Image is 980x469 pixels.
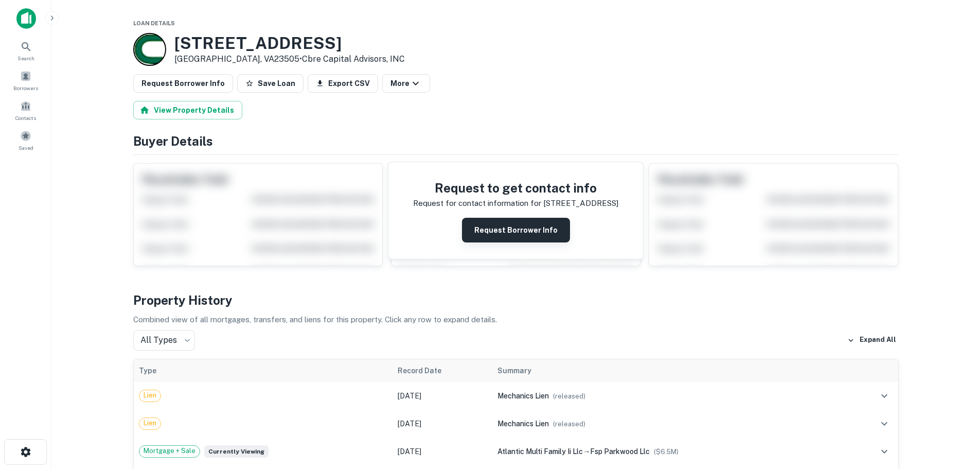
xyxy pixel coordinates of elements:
[133,132,899,150] h4: Buyer Details
[393,382,492,410] td: [DATE]
[133,330,195,351] div: All Types
[308,74,378,93] button: Export CSV
[237,74,304,93] button: Save Loan
[133,20,175,26] span: Loan Details
[553,420,585,428] span: ( released )
[3,126,48,154] a: Saved
[133,101,242,119] button: View Property Details
[19,144,33,152] span: Saved
[393,410,492,438] td: [DATE]
[393,359,492,382] th: Record Date
[134,359,393,382] th: Type
[302,54,405,64] a: Cbre Capital Advisors, INC
[139,446,200,456] span: Mortgage + Sale
[16,8,36,29] img: capitalize-icon.png
[876,387,893,405] button: expand row
[497,392,549,400] span: mechanics lien
[497,420,549,428] span: mechanics lien
[845,333,899,348] button: Expand All
[3,96,48,124] a: Contacts
[876,443,893,460] button: expand row
[553,392,585,400] span: ( released )
[17,54,34,62] span: Search
[413,179,618,197] h4: Request to get contact info
[204,445,269,458] span: Currently viewing
[3,37,48,64] a: Search
[929,387,980,436] iframe: Chat Widget
[654,448,679,456] span: ($ 6.5M )
[413,197,541,210] p: Request for contact information for
[393,438,492,465] td: [DATE]
[3,66,48,94] a: Borrowers
[382,74,430,93] button: More
[174,33,405,53] h3: [STREET_ADDRESS]
[497,447,583,456] span: atlantic multi family ii llc
[13,84,38,92] span: Borrowers
[590,447,650,456] span: fsp parkwood llc
[139,390,161,401] span: Lien
[133,314,899,326] p: Combined view of all mortgages, transfers, and liens for this property. Click any row to expand d...
[543,197,618,210] p: [STREET_ADDRESS]
[492,359,846,382] th: Summary
[139,418,161,428] span: Lien
[133,291,899,309] h4: Property History
[133,74,233,93] button: Request Borrower Info
[174,53,405,65] p: [GEOGRAPHIC_DATA], VA23505 •
[876,415,893,432] button: expand row
[462,218,570,242] button: Request Borrower Info
[497,446,841,457] div: →
[15,114,36,122] span: Contacts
